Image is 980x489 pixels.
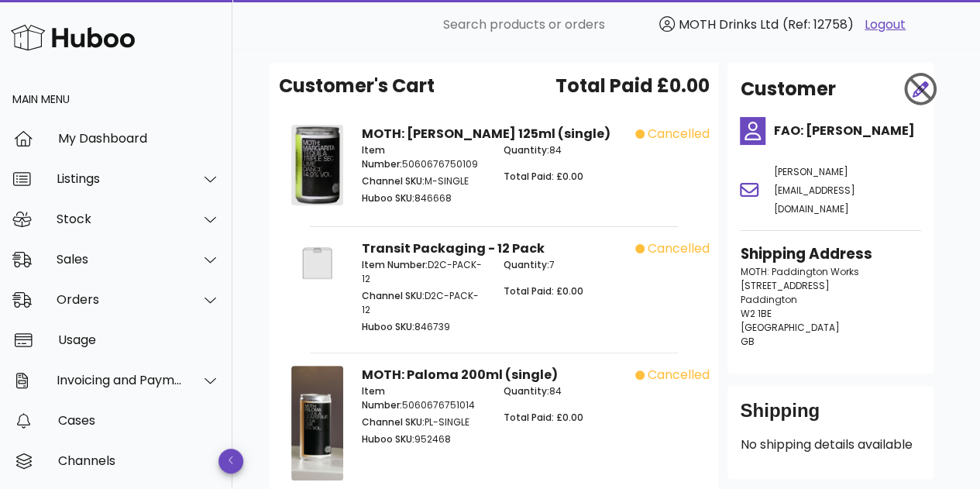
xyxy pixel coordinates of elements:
span: Huboo SKU: [362,432,414,446]
span: cancelled [648,239,710,258]
span: cancelled [648,125,710,143]
p: D2C-PACK-12 [362,289,484,317]
span: Huboo SKU: [362,191,414,205]
a: Logout [865,15,906,34]
span: Total Paid: £0.00 [504,170,583,183]
span: W2 1BE [740,307,771,320]
div: My Dashboard [58,131,220,146]
div: Listings [57,171,183,186]
span: Item Number: [362,384,402,412]
img: Product Image [291,239,343,287]
p: M-SINGLE [362,174,484,188]
div: Cases [58,413,220,428]
span: GB [740,335,754,348]
div: Orders [57,292,183,307]
p: PL-SINGLE [362,415,484,429]
span: Item Number: [362,143,402,170]
span: cancelled [648,366,710,384]
span: [GEOGRAPHIC_DATA] [740,321,839,334]
p: 846739 [362,320,484,334]
span: [STREET_ADDRESS] [740,279,829,292]
span: (Ref: 12758) [782,15,854,33]
span: Quantity: [504,143,549,157]
img: Huboo Logo [11,21,135,54]
strong: MOTH: [PERSON_NAME] 125ml (single) [362,125,610,143]
img: Product Image [291,366,343,481]
span: Total Paid: £0.00 [504,284,583,298]
span: Quantity: [504,258,549,271]
strong: Transit Packaging - 12 Pack [362,239,545,257]
p: 84 [504,143,626,157]
p: 952468 [362,432,484,446]
span: Quantity: [504,384,549,398]
div: Stock [57,212,183,226]
p: 7 [504,258,626,272]
h4: FAO: [PERSON_NAME] [773,122,921,140]
h3: Shipping Address [740,243,921,265]
div: Usage [58,332,220,347]
span: Paddington [740,293,796,306]
span: MOTH: Paddington Works [740,265,858,278]
div: Sales [57,252,183,267]
span: Total Paid: £0.00 [504,411,583,424]
p: 5060676751014 [362,384,484,412]
p: 5060676750109 [362,143,484,171]
div: Channels [58,453,220,468]
p: No shipping details available [740,436,921,454]
span: Channel SKU: [362,415,425,429]
span: Huboo SKU: [362,320,414,333]
p: 846668 [362,191,484,205]
span: Channel SKU: [362,289,425,302]
div: Invoicing and Payments [57,373,183,387]
p: D2C-PACK-12 [362,258,484,286]
p: 84 [504,384,626,398]
span: Item Number: [362,258,428,271]
span: Channel SKU: [362,174,425,188]
span: Total Paid £0.00 [555,72,709,100]
span: MOTH Drinks Ltd [679,15,779,33]
h2: Customer [740,75,835,103]
span: [PERSON_NAME][EMAIL_ADDRESS][DOMAIN_NAME] [773,165,854,215]
img: Product Image [291,125,343,205]
div: Shipping [740,398,921,436]
strong: MOTH: Paloma 200ml (single) [362,366,558,384]
span: Customer's Cart [279,72,435,100]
